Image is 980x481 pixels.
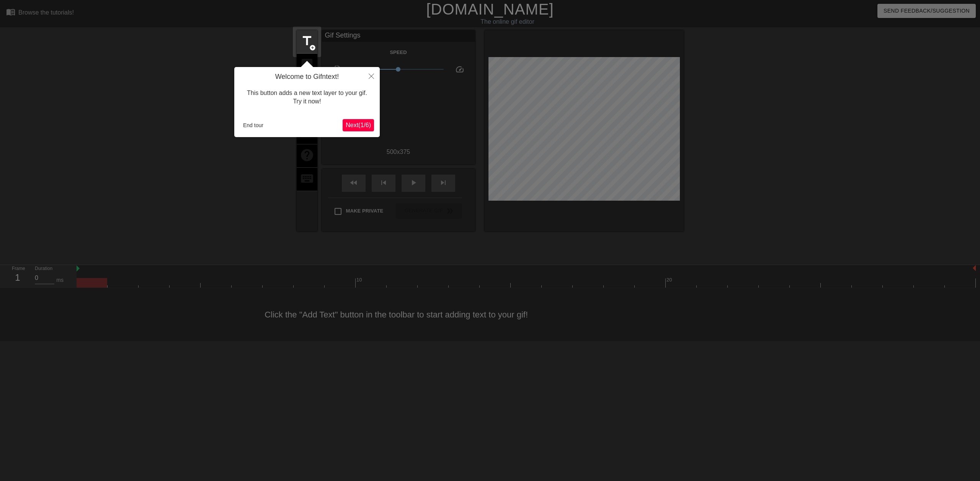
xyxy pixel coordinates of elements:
span: Next ( 1 / 6 ) [346,122,371,128]
button: Next [343,119,374,131]
button: Close [363,67,380,85]
div: This button adds a new text layer to your gif. Try it now! [240,81,374,114]
h4: Welcome to Gifntext! [240,73,374,81]
button: End tour [240,119,266,131]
